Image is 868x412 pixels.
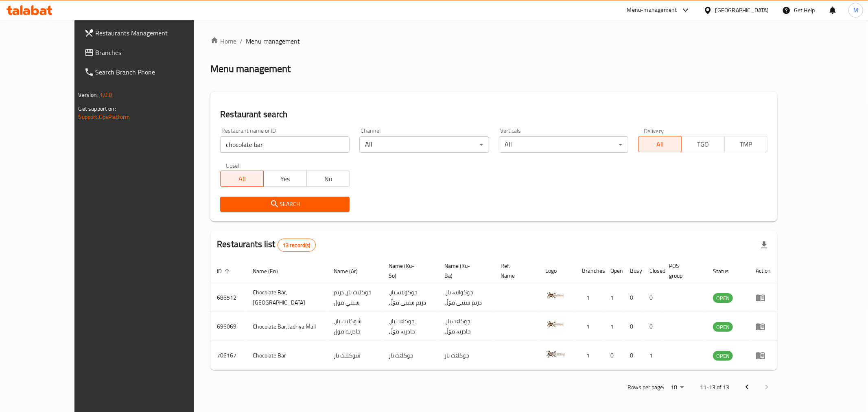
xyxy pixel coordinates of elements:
input: Search for restaurant name or ID.. [220,136,350,153]
div: [GEOGRAPHIC_DATA] [715,6,769,15]
span: All [642,138,678,150]
span: Name (Ar) [334,266,368,276]
span: Menu management [246,36,300,46]
a: Search Branch Phone [78,62,219,82]
div: Menu [756,322,771,331]
span: TMP [728,138,765,150]
td: Chocolate Bar, Jadriya Mall [246,312,327,341]
div: Export file [754,235,774,255]
span: Branches [96,48,213,57]
td: 1 [604,312,623,341]
h2: Menu management [210,62,291,75]
td: Chocolate Bar, [GEOGRAPHIC_DATA] [246,283,327,312]
td: 696069 [210,312,246,341]
span: Name (Ku-So) [389,261,428,281]
span: ID [217,266,232,276]
button: Yes [263,171,307,187]
p: 11-13 of 13 [700,382,729,392]
button: Previous page [737,377,757,397]
div: All [359,136,489,153]
th: Open [604,259,623,283]
td: شوكليت بار، جادرية مول [327,312,382,341]
td: 1 [604,283,623,312]
li: / [240,36,243,46]
img: Chocolate Bar, Dream City Mall [545,286,566,306]
td: Chocolate Bar [246,341,327,370]
td: 0 [623,341,643,370]
table: enhanced table [210,259,777,370]
p: Rows per page: [627,382,664,392]
span: 13 record(s) [278,241,315,249]
td: چوکولاتە بار، دریم سیتی مۆڵ [382,283,438,312]
div: Menu [756,293,771,302]
td: چوکلێت بار [382,341,438,370]
button: All [220,171,264,187]
span: Get support on: [79,103,116,114]
button: All [638,136,682,152]
span: Restaurants Management [96,28,213,38]
span: No [310,173,347,185]
td: چوکلێت بار، جادریە مۆڵ [382,312,438,341]
td: 0 [643,312,662,341]
span: 1.0.0 [100,90,112,100]
td: 0 [643,283,662,312]
div: Menu [756,351,771,360]
td: 706167 [210,341,246,370]
th: Closed [643,259,662,283]
td: چوکلێت بار، جادریە مۆڵ [438,312,494,341]
span: TGO [685,138,722,150]
td: 1 [575,341,604,370]
a: Home [210,36,236,46]
td: 1 [643,341,662,370]
span: M [853,6,858,15]
a: Support.OpsPlatform [79,112,130,122]
span: Version: [79,90,98,100]
span: POS group [669,261,697,281]
span: OPEN [713,351,733,361]
span: Name (Ku-Ba) [445,261,484,281]
button: Search [220,197,350,212]
button: No [306,171,350,187]
span: Search [227,199,343,209]
th: Logo [539,259,575,283]
div: OPEN [713,293,733,303]
div: All [499,136,628,153]
td: 1 [575,283,604,312]
th: Branches [575,259,604,283]
a: Restaurants Management [78,23,219,43]
span: All [224,173,260,185]
span: Yes [267,173,304,185]
nav: breadcrumb [210,36,777,46]
span: Ref. Name [501,261,529,281]
td: شوكليت بار [327,341,382,370]
div: Total records count [278,239,316,252]
label: Upsell [226,162,241,168]
a: Branches [78,43,219,62]
label: Delivery [644,128,664,134]
div: Rows per page: [667,381,687,394]
div: Menu-management [627,5,677,15]
span: Name (En) [253,266,289,276]
td: 1 [575,312,604,341]
td: جوكليت بار، دريم سيتي مول [327,283,382,312]
th: Busy [623,259,643,283]
span: OPEN [713,294,733,303]
th: Action [749,259,777,283]
span: OPEN [713,322,733,332]
img: Chocolate Bar [545,344,566,364]
td: 686512 [210,283,246,312]
span: Search Branch Phone [96,67,213,77]
td: چوکولاتە بار، دریم سیتی مۆڵ [438,283,494,312]
h2: Restaurant search [220,108,767,121]
td: چوکلێت بار [438,341,494,370]
td: 0 [604,341,623,370]
button: TGO [681,136,725,152]
td: 0 [623,312,643,341]
button: TMP [724,136,768,152]
img: Chocolate Bar, Jadriya Mall [545,315,566,335]
span: Status [713,266,739,276]
h2: Restaurants list [217,238,315,252]
td: 0 [623,283,643,312]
